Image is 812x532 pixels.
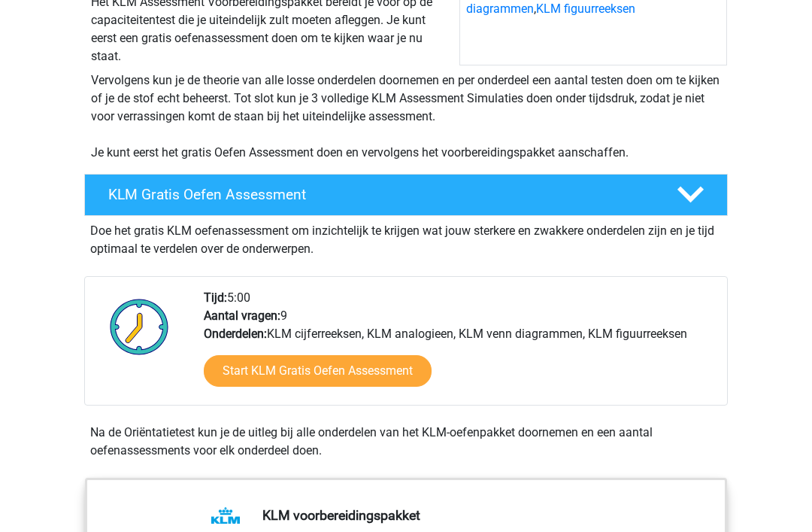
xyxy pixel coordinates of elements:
[204,309,280,323] b: Aantal vragen:
[101,289,177,364] img: Klok
[84,216,728,258] div: Doe het gratis KLM oefenassessment om inzichtelijk te krijgen wat jouw sterkere en zwakkere onder...
[192,289,726,405] div: 5:00 9 KLM cijferreeksen, KLM analogieen, KLM venn diagrammen, KLM figuurreeksen
[78,174,734,216] a: KLM Gratis Oefen Assessment
[85,71,727,162] div: Vervolgens kun je de theorie van alle losse onderdelen doornemen en per onderdeel een aantal test...
[84,424,728,460] div: Na de Oriëntatietest kun je de uitleg bij alle onderdelen van het KLM-oefenpakket doornemen en ee...
[204,355,432,387] a: Start KLM Gratis Oefen Assessment
[204,290,227,305] b: Tijd:
[108,186,653,203] h4: KLM Gratis Oefen Assessment
[204,327,267,341] b: Onderdelen:
[536,2,635,16] a: KLM figuurreeksen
